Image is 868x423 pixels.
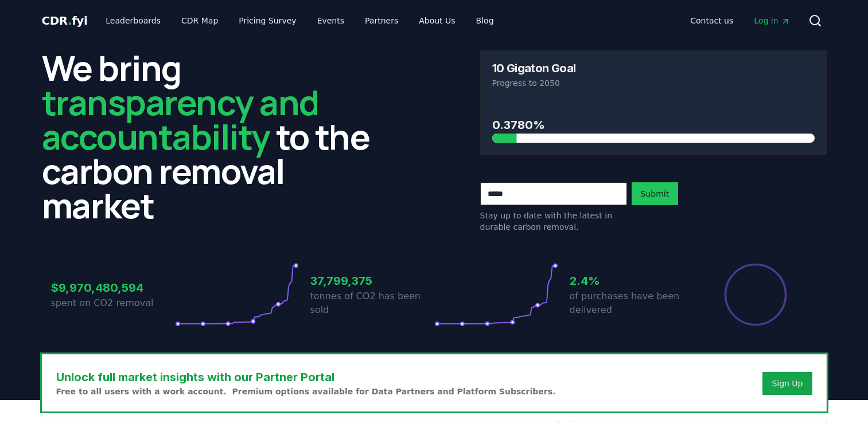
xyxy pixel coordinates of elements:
[762,372,812,395] button: Sign Up
[42,79,319,160] span: transparency and accountability
[42,13,88,29] a: CDR.fyi
[310,272,434,289] h3: 37,799,375
[492,77,815,89] p: Progress to 2050
[356,10,407,31] a: Partners
[681,10,799,31] nav: Main
[410,10,464,31] a: About Us
[632,182,679,205] button: Submit
[96,10,170,31] a: Leaderboards
[56,386,556,397] p: Free to all users with a work account. Premium options available for Data Partners and Platform S...
[308,10,353,31] a: Events
[723,263,788,327] div: Percentage of sales delivered
[570,289,694,317] p: of purchases have been delivered
[681,10,742,31] a: Contact us
[51,296,175,310] p: spent on CO2 removal
[745,10,799,31] a: Log in
[51,279,175,296] h3: $9,970,480,594
[172,10,227,31] a: CDR Map
[42,50,388,222] h2: We bring to the carbon removal market
[570,272,694,289] h3: 2.4%
[229,10,305,31] a: Pricing Survey
[772,378,803,389] a: Sign Up
[42,14,88,28] span: CDR fyi
[96,10,503,31] nav: Main
[56,369,556,386] h3: Unlock full market insights with our Partner Portal
[68,14,72,28] span: .
[754,15,789,26] span: Log in
[467,10,503,31] a: Blog
[480,210,627,233] p: Stay up to date with the latest in durable carbon removal.
[492,62,576,74] h3: 10 Gigaton Goal
[310,289,434,317] p: tonnes of CO2 has been sold
[492,116,815,134] h3: 0.3780%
